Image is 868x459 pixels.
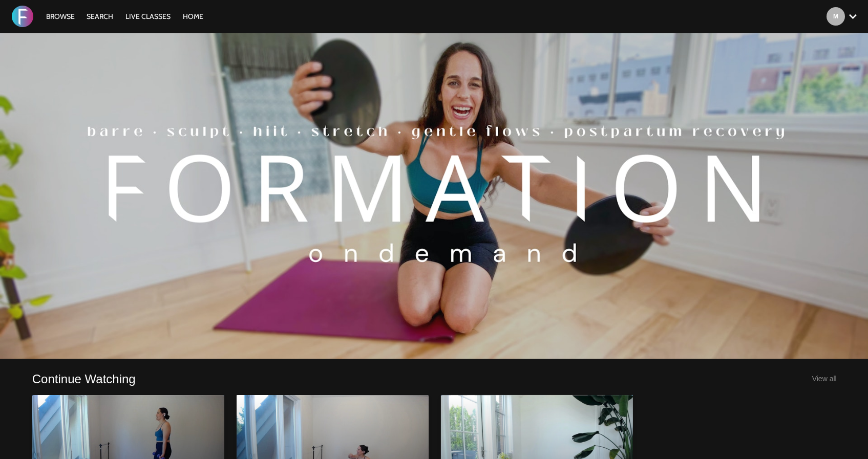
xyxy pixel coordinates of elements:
[41,12,80,21] a: Browse
[12,6,33,27] img: FORMATION
[178,12,208,21] a: HOME
[41,11,209,21] nav: Primary
[32,371,136,387] a: Continue Watching
[81,12,118,21] a: Search
[120,12,176,21] a: LIVE CLASSES
[812,375,837,383] a: View all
